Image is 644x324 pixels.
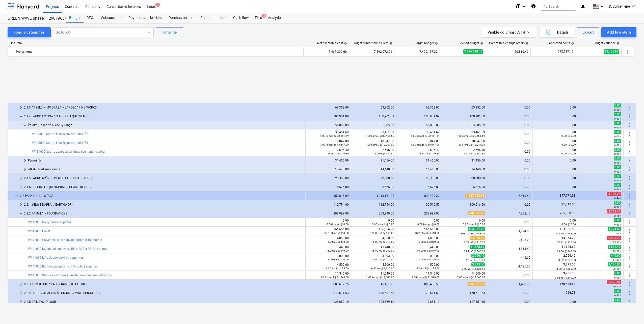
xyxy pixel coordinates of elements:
[353,168,394,171] div: 14,440.00
[398,159,440,162] div: 31,456.00
[32,150,105,153] a: W181000 Sporto zonos aptvėrimas segmentine tvora
[16,48,301,56] div: Project total
[28,229,50,233] a: W141000 Poliai
[627,299,633,305] span: More actions
[614,103,621,107] span: 0.00
[627,237,633,243] span: More actions
[462,241,485,244] small: 17.72 m3 @ 810.00
[353,203,394,206] div: 112,754.00
[265,13,285,23] a: Analytics
[561,203,576,206] span: 31,317.50
[463,49,483,54] span: 7,396,680.45
[308,228,349,235] div: 166,656.00
[594,41,620,45] div: Budget variance
[306,48,347,56] div: 7,467,302.60
[230,13,252,23] a: Cash flow
[24,103,303,112] div: 2.1.3 APŽELDINIMO DARBAI / LANDSCAPING WORKS
[353,212,394,215] div: 203,999.00
[308,236,349,244] div: 4,860.00
[308,148,349,155] div: 2,696.40
[28,238,102,242] a: W141000 Galvenos tik po sudvigubintomis kolonomis
[614,148,621,152] span: 0.00
[489,150,530,153] div: 0.00
[627,255,633,261] span: More actions
[607,209,621,213] span: -4,382.40
[398,228,440,235] div: 166,656.00
[627,131,633,137] span: More actions
[212,13,230,23] a: Income
[353,176,394,180] div: 28,380.00
[308,219,349,226] div: 0.00
[535,148,576,155] div: 0.00
[627,184,633,190] span: More actions
[365,143,394,146] small: 1.00 kompl. @ 18,847.00
[166,13,197,23] div: Purchase orders
[627,263,633,269] span: More actions
[535,139,576,146] div: 0.00
[489,123,530,127] div: 0.00
[468,211,485,215] span: 208,381.40
[22,157,28,164] span: keyboard_arrow_right
[308,139,349,146] div: 18,847.00
[627,140,633,146] span: More actions
[555,232,576,235] small: 364.70 @ 448.00
[489,141,530,145] div: 0.00
[398,212,440,215] div: 203,999.00
[444,219,485,226] div: 0.00
[614,139,621,143] span: 0.00
[444,159,485,162] div: 31,456.00
[371,249,394,252] small: 16.00 m3 @ 840.00
[614,232,621,235] small: 1.03%
[627,113,633,119] span: More actions
[608,245,621,249] span: 1,814.40
[535,219,576,226] div: 0.00
[613,214,621,217] small: -2.15%
[627,290,633,296] span: More actions
[398,130,440,138] div: 33,461.69
[28,221,71,224] a: W141000 Polių darbo projektas
[614,109,621,111] small: 0.00%
[28,165,303,173] div: Atliekų tvarkymo įranga
[308,168,349,171] div: 14,440.00
[535,106,576,109] div: 0.00
[373,152,394,155] small: 18.00 m @ 149.80
[444,185,485,189] div: 5,575.00
[353,106,394,109] div: 63,352.00
[353,236,394,244] div: 4,860.00
[417,249,440,252] small: 16.00 m3 @ 840.00
[627,175,633,181] span: More actions
[541,2,576,11] button: Search
[28,274,112,277] a: W141000 Statinės apkrovos ir vientisumo bandymų atlikimas
[561,152,576,155] small: 0.00 @ 0.00
[630,3,636,9] i: keyboard_arrow_down
[627,281,633,287] span: More actions
[415,232,440,234] small: 372.00 m3 @ 448.00
[557,250,576,253] small: 13.84 @ 840.00
[18,113,24,119] span: keyboard_arrow_down
[24,112,303,120] div: 2.1.4 LAUKO ĮRANGA / OUTDOOR EQUIPMENT
[456,143,485,146] small: 1.00 kompl. @ 18,847.00
[489,185,530,189] div: 0.00
[561,236,576,240] span: 14,353.20
[580,3,585,9] i: notifications
[365,134,394,137] small: 1.00 kompl. @ 33,461.69
[627,246,633,252] span: More actions
[614,218,621,222] span: 0.00
[487,48,528,56] div: 20,810.40
[444,203,485,206] div: 109,516.50
[320,134,349,137] small: 1.00 kompl. @ 33,461.69
[614,112,621,116] span: 0.00
[155,3,160,7] span: 1
[559,194,576,197] span: 397,771.58
[351,48,392,56] div: 7,592,072.21
[489,221,530,224] div: 0.00
[417,223,440,226] small: 0.00 kompl. @ 0.00
[535,159,576,162] div: 0.00
[614,117,621,120] small: 0.00%
[619,300,644,324] iframe: Chat Widget
[20,192,303,200] div: 2.2 PARKING 1-st STAGE
[32,141,88,145] a: W183000 Sporto ir vaikų inventorius NŽ3
[489,168,530,171] div: 0.00
[398,139,440,146] div: 18,847.00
